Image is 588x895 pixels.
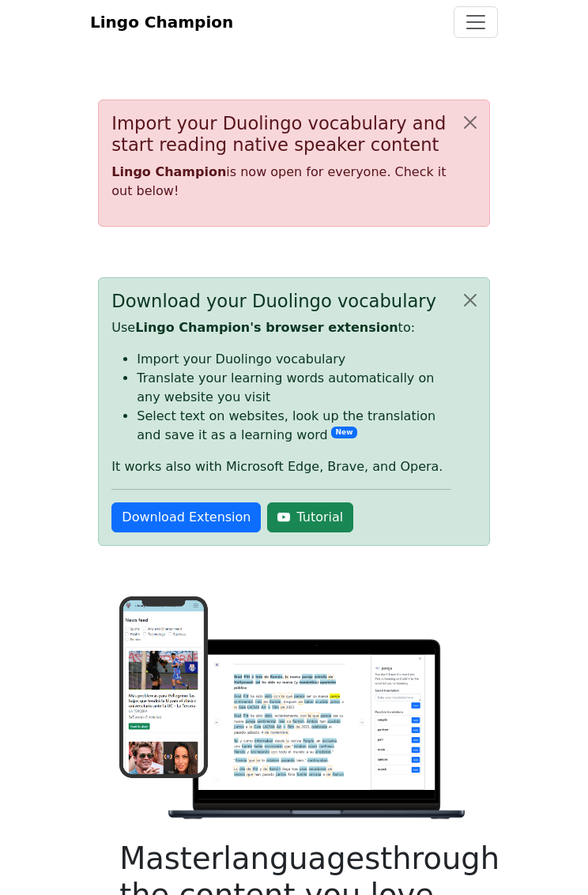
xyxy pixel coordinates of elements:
[90,13,233,32] span: Lingo Champion
[267,502,353,532] a: Tutorial
[451,278,489,322] button: Close alert
[111,502,261,532] a: Download Extension
[119,596,469,822] img: Logo
[137,350,450,369] li: Import your Duolingo vocabulary
[111,457,450,476] p: It works also with Microsoft Edge, Brave, and Opera.
[111,291,450,312] div: Download your Duolingo vocabulary
[90,6,233,38] a: Lingo Champion
[451,100,489,145] button: Close alert
[135,320,398,335] strong: Lingo Champion's browser extension
[111,318,450,337] p: Use to:
[111,163,450,201] p: is now open for everyone. Check it out below!
[137,369,450,407] li: Translate your learning words automatically on any website you visit
[137,407,450,445] li: Select text on websites, look up the translation and save it as a learning word
[111,113,450,156] div: Import your Duolingo vocabulary and start reading native speaker content
[111,164,226,179] strong: Lingo Champion
[331,427,358,438] span: New
[454,6,498,38] button: Toggle navigation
